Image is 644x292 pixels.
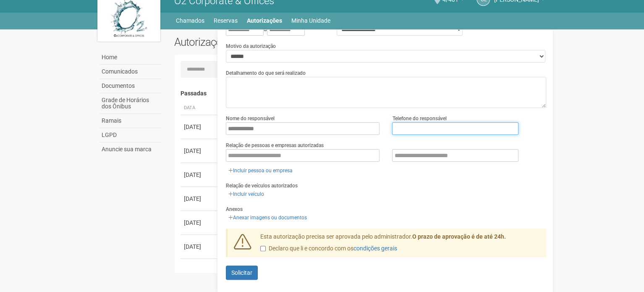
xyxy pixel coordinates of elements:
[99,114,162,128] a: Ramais
[181,101,218,115] th: Data
[291,15,330,26] a: Minha Unidade
[226,182,298,189] label: Relação de veículos autorizados
[184,266,215,275] div: [DATE]
[184,171,215,179] div: [DATE]
[412,233,506,240] strong: O prazo de aprovação é de até 24h.
[181,90,540,97] h4: Passadas
[176,15,204,26] a: Chamados
[226,166,295,175] a: Incluir pessoa ou empresa
[99,142,162,156] a: Anuncie sua marca
[214,15,238,26] a: Reservas
[226,266,258,280] button: Solicitar
[99,50,162,65] a: Home
[226,189,267,199] a: Incluir veículo
[226,213,309,222] a: Anexar imagens ou documentos
[99,128,162,142] a: LGPD
[226,142,324,149] label: Relação de pessoas e empresas autorizadas
[247,15,282,26] a: Autorizações
[184,147,215,155] div: [DATE]
[99,79,162,93] a: Documentos
[231,269,252,276] span: Solicitar
[184,195,215,203] div: [DATE]
[260,245,397,253] label: Declaro que li e concordo com os
[254,233,546,257] div: Esta autorização precisa ser aprovada pelo administrador.
[226,115,275,122] label: Nome do responsável
[226,69,306,77] label: Detalhamento do que será realizado
[99,65,162,79] a: Comunicados
[184,242,215,251] div: [DATE]
[184,218,215,227] div: [DATE]
[174,36,354,48] h2: Autorizações
[226,205,243,213] label: Anexos
[353,245,397,252] a: condições gerais
[99,93,162,114] a: Grade de Horários dos Ônibus
[226,42,276,50] label: Motivo da autorização
[260,246,266,251] input: Declaro que li e concordo com oscondições gerais
[392,115,446,122] label: Telefone do responsável
[184,123,215,131] div: [DATE]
